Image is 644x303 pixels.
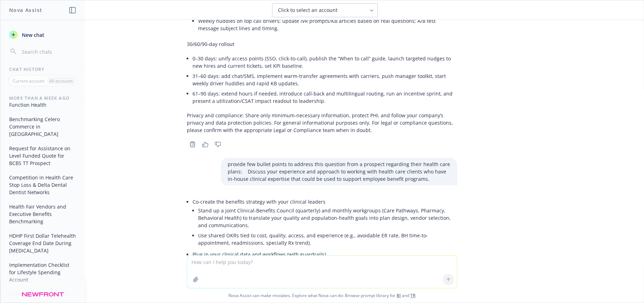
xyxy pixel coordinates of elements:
li: Stand up a joint Clinical-Benefits Council (quarterly) and monthly workgroups (Care Pathways, Pha... [198,205,457,230]
button: Health Fair Vendors and Executive Benefits Benchmarking [6,201,79,227]
li: Weekly huddles on top call drivers; update IVR prompts/KB articles based on real questions; A/B t... [198,16,457,33]
button: New chat [6,28,79,41]
span: Nova Assist can make mistakes. Explore what Nova can do: Browse prompt library for and [3,288,641,303]
button: Request for Assistance on Level Funded Quote for BCBS TT Prospect [6,143,79,169]
button: HDHP First Dollar Telehealth Coverage End Date During [MEDICAL_DATA] [6,230,79,256]
p: Privacy and compliance: Share only minimum‑necessary information, protect PHI, and follow your co... [187,112,457,134]
div: Chat History [1,66,85,72]
p: All accounts [49,78,73,84]
li: 31–60 days: add chat/SMS, implement warm-transfer agreements with carriers, push manager toolkit,... [192,71,457,88]
li: 61–90 days: extend hours if needed, introduce call-back and multilingual routing, run an incentiv... [192,88,457,106]
button: Click to select an account [272,3,378,17]
svg: Copy to clipboard [189,141,196,147]
input: Search chats [20,47,76,57]
p: 30/60/90‑day rollout [187,40,457,48]
a: TR [410,292,416,298]
span: New chat [20,31,44,39]
p: Current account [13,78,44,84]
button: Thumbs down [212,139,223,149]
h1: Nova Assist [9,6,42,14]
li: Use shared OKRs tied to cost, quality, access, and experience (e.g., avoidable ER rate, BH time-t... [198,230,457,248]
p: provide few bullet points to address this question from a prospect regarding their health care pl... [228,160,450,183]
a: BI [397,292,401,298]
button: Implementation Checklist for Lifestyle Spending Account [6,259,79,285]
p: Plug in your clinical data and workflows (with guardrails) [192,251,457,258]
div: More than a week ago [1,95,85,101]
p: Co-create the benefits strategy with your clinical leaders [192,198,457,205]
button: Competition in Health Care Stop Loss & Delta Dental Dentist Networks [6,172,79,198]
li: 0–30 days: unify access points (SSO, click-to-call), publish the “When to call” guide, launch tar... [192,53,457,71]
button: Benchmarking Celero Commerce in [GEOGRAPHIC_DATA] [6,113,79,140]
span: Click to select an account [278,7,337,14]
